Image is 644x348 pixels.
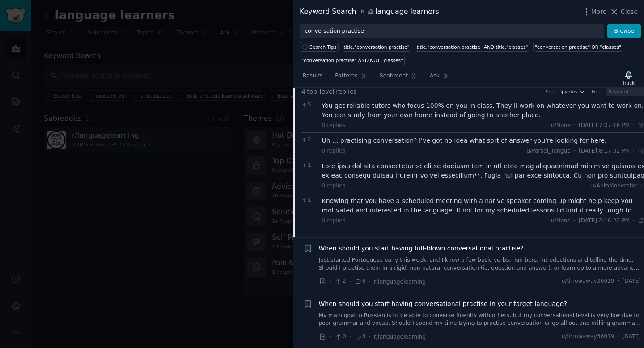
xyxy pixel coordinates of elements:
span: Search Tips [309,44,337,50]
span: 2 [301,136,317,144]
a: When should you start having full-blown conversational practise? [319,244,524,253]
button: Close [610,7,638,17]
span: 3 [354,333,365,341]
button: Browse [607,24,641,39]
span: 1 [301,161,317,170]
div: "conversation practise" AND NOT "classes" [302,57,403,64]
a: Just started Portuguese early this week, and I know a few basic verbs, numbers, introductions and... [319,256,641,272]
span: Results [303,72,322,80]
div: Filter [592,89,603,95]
div: Sort [546,89,555,95]
span: · [574,122,576,130]
span: Close [621,7,638,17]
a: Ask [427,69,452,87]
span: [DATE] [623,277,641,285]
span: u/AutoModerator [591,182,638,189]
button: Track [619,68,638,87]
a: My main goal in Russian is to be able to converse fluently with others, but my conversational lev... [319,312,641,327]
a: title:"conversation practise" AND title:"classes" [415,42,530,52]
span: · [349,277,351,286]
span: · [618,333,619,341]
input: Try a keyword related to your business [300,24,604,39]
span: top-level [307,87,334,97]
a: "conversation practise" OR "classes" [533,42,623,52]
span: · [574,147,576,155]
div: Track [623,80,635,86]
span: 6 [354,277,365,285]
span: · [633,147,635,155]
a: Sentiment [377,69,420,87]
span: 5 [301,101,317,109]
span: r/languagelearning [374,334,426,340]
span: 4 [301,87,305,97]
a: title:"conversation practise" [342,42,411,52]
span: · [640,182,642,190]
span: in [359,8,364,16]
span: · [369,332,371,341]
span: u/Parsel_Tongue [526,148,570,154]
button: More [582,7,607,17]
span: u/None [551,122,571,128]
span: · [574,217,576,225]
span: Ask [430,72,440,80]
span: [DATE] 7:07:16 PM [579,122,630,130]
a: Patterns [332,69,370,87]
span: · [330,277,331,286]
span: [DATE] 8:17:32 PM [579,147,630,155]
span: Upvotes [558,89,577,95]
span: 0 [335,333,346,341]
span: · [330,332,331,341]
div: "conversation practise" OR "classes" [535,44,621,50]
div: title:"conversation practise" [344,44,410,50]
span: r/languagelearning [374,279,426,285]
span: Patterns [335,72,357,80]
span: · [618,277,619,285]
a: "conversation practise" AND NOT "classes" [300,55,405,65]
span: · [349,332,351,341]
input: Keyword [606,87,644,96]
span: [DATE] [623,333,641,341]
span: [DATE] 2:16:22 PM [579,217,630,225]
button: Search Tips [300,42,339,52]
span: u/throwaway36019 [562,333,614,341]
a: Results [300,69,326,87]
span: u/None [551,217,571,224]
div: Keyword Search language learners [300,6,439,17]
span: u/throwaway36019 [562,277,614,285]
span: · [633,217,635,225]
span: replies [336,87,357,97]
span: 2 [335,277,346,285]
span: · [633,122,635,130]
a: When should you start having conversational practise in your target language? [319,299,567,309]
span: Sentiment [380,72,408,80]
span: More [591,7,607,17]
button: Upvotes [558,89,585,95]
span: 1 [301,196,317,204]
div: title:"conversation practise" AND title:"classes" [417,44,528,50]
span: · [369,277,371,286]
